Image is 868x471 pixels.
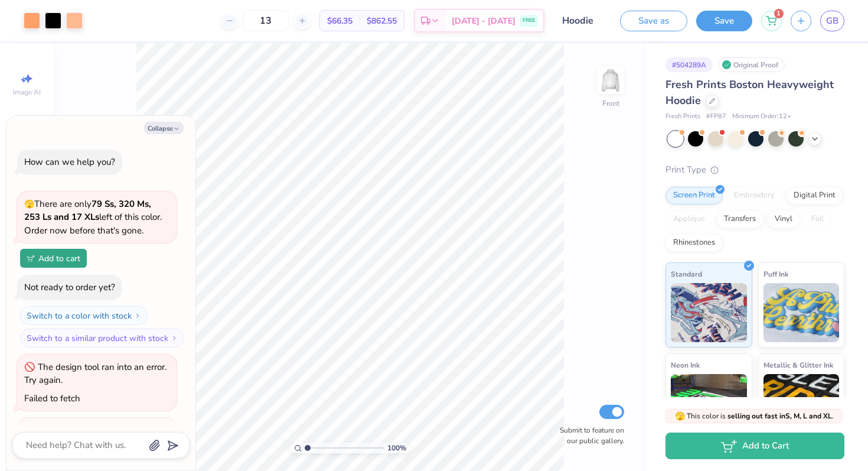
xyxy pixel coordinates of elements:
[553,425,624,446] label: Submit to feature on our public gallery.
[786,187,843,204] div: Digital Print
[602,98,619,109] div: Front
[767,210,800,228] div: Vinyl
[774,9,784,18] span: 1
[620,11,687,31] button: Save as
[24,156,115,168] div: How can we help you?
[134,312,141,319] img: Switch to a color with stock
[27,255,35,262] img: Add to cart
[671,374,747,433] img: Neon Ink
[732,112,791,122] span: Minimum Order: 12 +
[452,15,515,27] span: [DATE] - [DATE]
[763,268,788,280] span: Puff Ink
[599,69,622,92] img: Front
[523,17,535,25] span: FREE
[727,411,832,421] strong: selling out fast in S, M, L and XL
[327,15,353,27] span: $66.35
[243,10,289,31] input: – –
[665,187,723,204] div: Screen Print
[696,11,752,31] button: Save
[671,283,747,342] img: Standard
[24,198,162,236] span: There are only left of this color. Order now before that's gone.
[820,11,844,31] a: GB
[763,374,840,433] img: Metallic & Glitter Ink
[665,234,723,252] div: Rhinestones
[24,392,80,404] div: Failed to fetch
[553,9,611,33] input: Untitled Design
[13,87,41,97] span: Image AI
[706,112,726,122] span: # FP87
[24,424,167,450] div: The design tool ran into an error. Try again.
[144,122,184,134] button: Collapse
[675,411,685,422] span: 🫣
[665,433,844,459] button: Add to Cart
[726,187,782,204] div: Embroidery
[719,57,785,72] div: Original Proof
[826,14,838,28] span: GB
[665,77,834,108] span: Fresh Prints Boston Heavyweight Hoodie
[665,57,713,72] div: # 504289A
[20,329,184,347] button: Switch to a similar product with stock
[671,359,700,371] span: Neon Ink
[763,283,840,342] img: Puff Ink
[763,359,833,371] span: Metallic & Glitter Ink
[716,210,763,228] div: Transfers
[20,306,148,325] button: Switch to a color with stock
[665,112,700,122] span: Fresh Prints
[171,334,178,342] img: Switch to a similar product with stock
[665,163,844,177] div: Print Type
[24,199,34,210] span: 🫣
[671,268,702,280] span: Standard
[387,443,406,453] span: 100 %
[24,281,115,293] div: Not ready to order yet?
[367,15,397,27] span: $862.55
[20,249,87,268] button: Add to cart
[24,361,167,386] div: The design tool ran into an error. Try again.
[804,210,831,228] div: Foil
[675,411,834,421] span: This color is .
[665,210,713,228] div: Applique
